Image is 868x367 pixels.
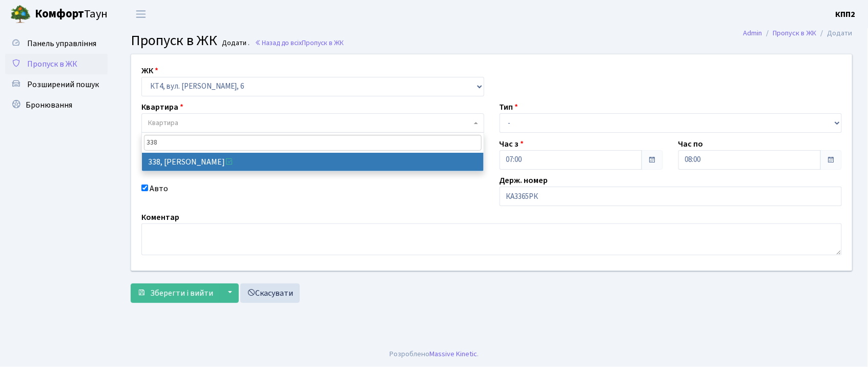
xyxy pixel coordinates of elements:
input: АА1234АА [500,187,842,206]
b: Комфорт [35,6,84,22]
a: Назад до всіхПропуск в ЖК [255,38,344,48]
span: Пропуск в ЖК [27,58,77,70]
button: Зберегти і вийти [131,283,220,303]
label: Квартира [141,101,183,113]
li: Додати [817,28,853,39]
span: Пропуск в ЖК [302,38,344,48]
li: 338, [PERSON_NAME] [142,153,484,171]
label: Тип [500,101,519,113]
a: Пропуск в ЖК [5,54,108,74]
span: Бронювання [26,99,72,111]
img: logo.png [10,4,31,25]
span: Квартира [148,118,178,128]
small: Додати . [220,39,250,48]
a: Бронювання [5,95,108,115]
b: КПП2 [836,9,856,20]
button: Переключити навігацію [128,6,154,23]
span: Таун [35,6,108,23]
a: Панель управління [5,33,108,54]
label: Час з [500,138,524,150]
a: Розширений пошук [5,74,108,95]
a: Admin [743,28,762,38]
span: Панель управління [27,38,96,49]
a: Скасувати [240,283,300,303]
label: Час по [678,138,704,150]
a: Massive Kinetic [429,349,477,359]
a: КПП2 [836,8,856,21]
label: Держ. номер [500,174,548,187]
label: Коментар [141,211,179,223]
label: Авто [150,182,168,195]
span: Зберегти і вийти [150,288,213,299]
nav: breadcrumb [728,23,868,44]
div: Розроблено . [389,349,479,360]
span: Пропуск в ЖК [131,30,217,51]
a: Пропуск в ЖК [773,28,817,38]
span: Розширений пошук [27,79,99,90]
label: ЖК [141,65,158,77]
